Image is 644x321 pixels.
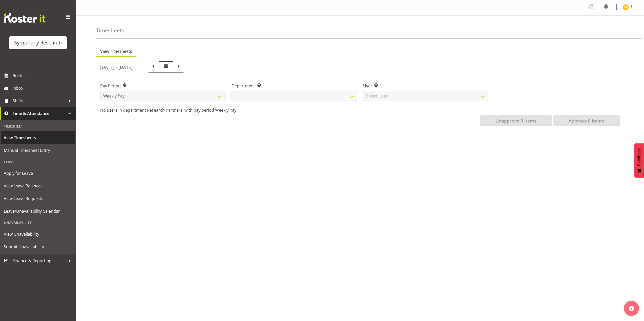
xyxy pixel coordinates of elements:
[4,230,72,238] span: View Unavailability
[4,182,72,190] span: View Leave Balances
[4,195,72,202] span: View Leave Requests
[100,64,133,70] h5: [DATE] - [DATE]
[363,83,488,89] label: User
[495,117,536,124] span: Unapprove 0 Items
[637,148,641,166] span: Feedback
[1,205,75,217] a: Leave/Unavailability Calendar
[13,257,66,264] span: Finance & Reporting
[4,146,72,154] span: Manual Timesheet Entry
[1,180,75,192] a: View Leave Balances
[4,134,72,141] span: View Timesheets
[100,107,620,113] p: No users in department Research Partners, with pay period Weekly Pay
[13,72,73,79] span: Roster
[1,240,75,253] a: Submit Unavailability
[232,83,357,89] label: Department
[1,121,75,131] div: Timesheet
[13,97,66,105] span: Shifts
[13,110,66,117] span: Time & Attendance
[553,115,620,126] button: Approve 0 Items
[1,228,75,240] a: View Unavailability
[100,48,132,54] span: View Timesheets
[4,169,72,177] span: Apply for Leave
[100,83,225,89] label: Pay Period
[623,4,629,10] img: enrica-walsh11863.jpg
[14,39,62,46] div: Symphony Research
[1,131,75,144] a: View Timesheets
[1,167,75,180] a: Apply for Leave
[629,306,634,311] img: help-xxl-2.png
[1,217,75,228] div: Unavailability
[480,115,552,126] button: Unapprove 0 Items
[1,192,75,205] a: View Leave Requests
[96,28,124,33] h4: Timesheets
[634,143,644,178] button: Feedback - Show survey
[4,243,72,251] span: Submit Unavailability
[569,117,604,124] span: Approve 0 Items
[13,84,73,92] span: Inbox
[1,144,75,157] a: Manual Timesheet Entry
[1,157,75,167] div: Leave
[4,13,46,23] img: Rosterit website logo
[4,207,72,215] span: Leave/Unavailability Calendar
